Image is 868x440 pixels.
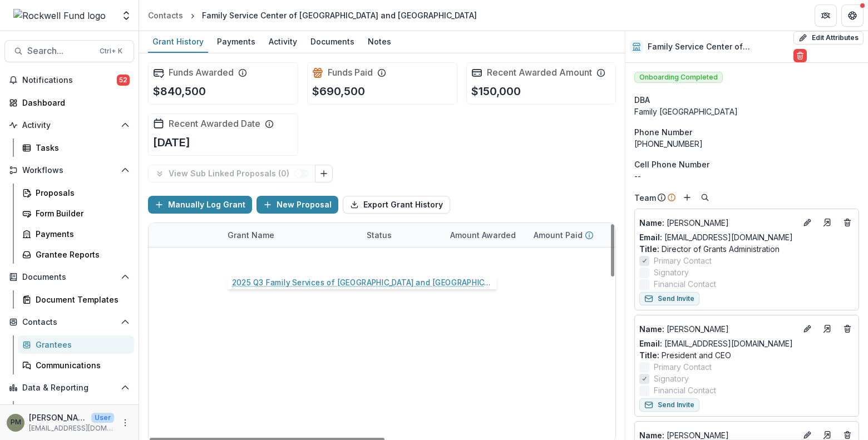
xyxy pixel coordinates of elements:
button: Deletes [841,322,854,335]
span: Financial Contact [654,384,716,396]
button: More [119,416,132,429]
div: [PHONE_NUMBER] [634,138,859,150]
button: Open entity switcher [119,4,134,27]
span: Activity [22,121,116,130]
h2: Funds Awarded [169,67,234,78]
p: Director of Grants Administration [639,243,854,255]
p: [PERSON_NAME] [639,217,796,229]
p: $150,000 [471,83,521,100]
span: Primary Contact [654,255,712,266]
span: DBA [634,94,650,106]
span: Cell Phone Number [634,159,709,170]
div: Grantee Reports [36,249,125,260]
span: Email: [639,339,662,348]
button: Open Documents [4,268,134,286]
a: Go to contact [818,214,836,231]
div: Status [360,223,443,247]
div: Patrick Moreno-Covington [11,419,21,426]
div: Amount Paid [527,223,610,247]
a: Proposals [18,184,134,202]
div: Status [360,229,398,241]
p: [PERSON_NAME][GEOGRAPHIC_DATA] [29,412,87,423]
a: Dashboard [18,401,134,419]
p: [PERSON_NAME] [639,323,796,335]
div: Dashboard [22,97,125,108]
span: Data & Reporting [22,383,116,393]
button: Export Grant History [343,196,450,214]
button: Send Invite [639,398,699,412]
div: Amount Awarded [443,223,527,247]
span: Title : [639,350,659,360]
span: Documents [22,273,116,282]
div: Activity [264,33,302,50]
h2: Family Service Center of [GEOGRAPHIC_DATA] and [GEOGRAPHIC_DATA] [648,42,789,52]
button: Open Activity [4,116,134,134]
span: Signatory [654,373,689,384]
a: Dashboard [4,93,134,112]
span: Primary Contact [654,361,712,373]
div: Payments [213,33,260,50]
div: Grant Name [221,223,360,247]
span: Phone Number [634,126,692,138]
span: Contacts [22,318,116,327]
button: Deletes [841,216,854,229]
div: Grantees [36,339,125,350]
a: Notes [363,31,396,53]
div: Document Templates [36,294,125,305]
span: Search... [27,46,93,56]
button: Notifications52 [4,71,134,89]
p: -- [634,170,859,182]
a: Payments [213,31,260,53]
a: Contacts [144,7,188,23]
h2: Recent Awarded Date [169,118,260,129]
button: Edit [801,322,814,335]
p: Amount Paid [534,229,583,241]
button: Search... [4,40,134,62]
button: Edit Attributes [793,31,864,45]
div: Grant Name [221,229,281,241]
div: Documents [306,33,359,50]
button: Manually Log Grant [148,196,252,214]
div: Grant History [148,33,208,50]
h2: Recent Awarded Amount [487,67,592,78]
nav: breadcrumb [144,7,481,23]
p: [DATE] [153,134,190,151]
button: Link Grants [315,165,333,182]
a: Name: [PERSON_NAME] [639,323,796,335]
div: Amount Awarded [443,229,522,241]
button: View Sub Linked Proposals (0) [148,165,315,182]
a: Go to contact [818,320,836,338]
p: [EMAIL_ADDRESS][DOMAIN_NAME] [29,423,114,433]
a: Grantees [18,335,134,354]
a: Payments [18,225,134,243]
a: Email: [EMAIL_ADDRESS][DOMAIN_NAME] [639,338,793,349]
a: Documents [306,31,359,53]
button: Edit [801,216,814,229]
h2: Funds Paid [328,67,373,78]
span: Name : [639,431,664,440]
p: $840,500 [153,83,206,100]
img: Rockwell Fund logo [13,9,106,22]
span: Name : [639,324,664,334]
p: $690,500 [312,83,365,100]
p: View Sub Linked Proposals ( 0 ) [169,169,294,179]
button: Search [698,191,712,204]
div: Notes [363,33,396,50]
a: Grant History [148,31,208,53]
a: Grantee Reports [18,245,134,264]
button: Open Workflows [4,161,134,179]
div: Proposals [36,187,125,199]
span: Notifications [22,76,117,85]
a: Communications [18,356,134,374]
div: Communications [36,359,125,371]
div: Tasks [36,142,125,154]
span: Title : [639,244,659,254]
span: Workflows [22,166,116,175]
span: 52 [117,75,130,86]
div: Family [GEOGRAPHIC_DATA] [634,106,859,117]
span: Name : [639,218,664,228]
div: Ctrl + K [97,45,125,57]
